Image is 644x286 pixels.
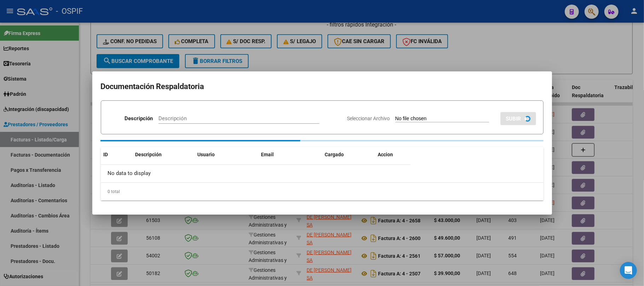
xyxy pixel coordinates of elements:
datatable-header-cell: Cargado [322,147,375,162]
div: Open Intercom Messenger [620,262,637,279]
button: SUBIR [500,112,536,125]
div: No data to display [101,165,411,182]
h2: Documentación Respaldatoria [101,80,544,93]
span: Cargado [325,152,344,157]
datatable-header-cell: Accion [375,147,411,162]
datatable-header-cell: Email [259,147,322,162]
span: SUBIR [506,116,521,122]
span: Seleccionar Archivo [347,116,390,121]
datatable-header-cell: ID [101,147,133,162]
span: ID [104,152,108,157]
span: Usuario [198,152,215,157]
span: Accion [378,152,393,157]
p: Descripción [124,115,153,123]
datatable-header-cell: Usuario [195,147,259,162]
span: Descripción [135,152,162,157]
span: Email [261,152,274,157]
div: 0 total [101,183,544,200]
datatable-header-cell: Descripción [133,147,195,162]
